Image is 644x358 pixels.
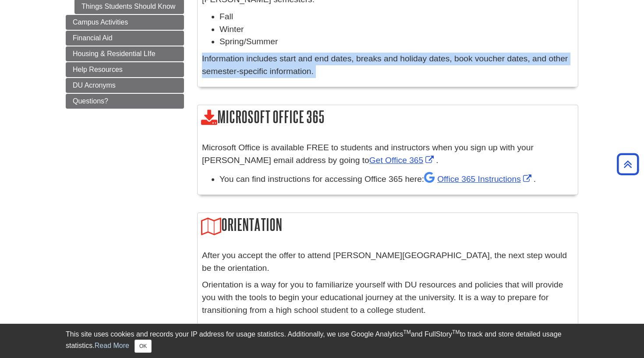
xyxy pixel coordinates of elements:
span: DU Acronyms [73,82,116,89]
li: You can find instructions for accessing Office 365 here: . [219,171,573,186]
sup: TM [452,329,460,335]
a: Questions? [66,94,184,109]
a: Financial Aid [66,31,184,46]
span: Help Resources [73,66,123,73]
h2: Microsoft Office 365 [198,105,578,130]
li: Fall [219,11,573,23]
button: Close [134,340,152,353]
a: Housing & Residential LIfe [66,46,184,61]
a: DU Acronyms [66,78,184,93]
sup: TM [403,329,410,335]
span: Financial Aid [73,34,113,42]
p: Orientation is a way for you to familiarize yourself with DU resources and policies that will pro... [202,279,573,316]
a: Help Resources [66,62,184,77]
span: Housing & Residential LIfe [73,50,156,57]
a: Link opens in new window [369,156,436,165]
p: Information includes start and end dates, breaks and holiday dates, book voucher dates, and other... [202,53,573,78]
a: Read More [95,342,129,349]
a: Campus Activities [66,15,184,30]
p: Microsoft Office is available FREE to students and instructors when you sign up with your [PERSON... [202,142,573,167]
li: Spring/Summer [219,35,573,48]
span: Campus Activities [73,18,128,26]
a: Link opens in new window [424,174,534,184]
a: Back to Top [614,158,642,170]
div: This site uses cookies and records your IP address for usage statistics. Additionally, we use Goo... [66,329,578,353]
span: Questions? [73,97,108,105]
h2: Orientation [198,213,578,238]
li: Winter [219,23,573,36]
p: After you accept the offer to attend [PERSON_NAME][GEOGRAPHIC_DATA], the next step would be the o... [202,249,573,275]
